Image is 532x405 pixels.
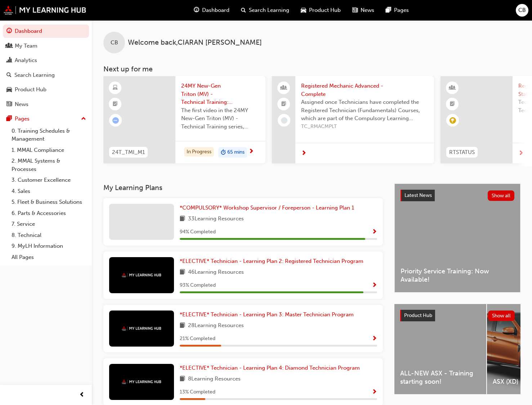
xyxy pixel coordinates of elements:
span: Dashboard [202,6,229,14]
div: My Team [15,42,37,50]
span: *COMPULSORY* Workshop Supervisor / Foreperson - Learning Plan 1 [180,204,354,211]
span: book-icon [180,321,185,330]
button: Show Progress [372,228,377,237]
span: Search Learning [249,6,289,14]
span: Show Progress [372,389,377,396]
span: duration-icon [221,148,226,157]
img: mmal [122,326,161,331]
a: Product HubShow all [400,310,515,321]
span: guage-icon [194,6,199,15]
span: learningResourceType_ELEARNING-icon [113,83,118,93]
span: news-icon [6,101,12,108]
span: *ELECTIVE* Technician - Learning Plan 2: Registered Technician Program [180,258,363,264]
a: Latest NewsShow allPriority Service Training: Now Available! [394,184,520,292]
span: 24T_TMI_M1 [112,148,145,157]
span: 13 % Completed [180,388,215,396]
a: guage-iconDashboard [188,3,235,18]
div: News [15,100,28,109]
span: people-icon [281,83,286,93]
span: pages-icon [6,116,12,122]
span: *ELECTIVE* Technician - Learning Plan 4: Diamond Technician Program [180,365,360,371]
span: guage-icon [6,28,12,35]
a: ALL-NEW ASX - Training starting soon! [394,304,486,394]
a: Analytics [3,54,89,67]
span: search-icon [241,6,246,15]
span: car-icon [6,87,12,93]
span: 65 mins [227,148,245,157]
a: Search Learning [3,69,89,82]
button: Show all [488,190,515,201]
span: learningResourceType_INSTRUCTOR_LED-icon [450,83,455,93]
span: booktick-icon [450,100,455,109]
button: Show all [488,311,515,321]
span: news-icon [352,6,358,15]
span: chart-icon [6,57,12,64]
a: All Pages [9,252,89,263]
span: pages-icon [386,6,391,15]
div: Pages [15,115,30,123]
span: learningRecordVerb_ATTEMPT-icon [112,117,119,124]
span: next-icon [249,149,254,155]
a: 2. MMAL Systems & Processes [9,155,89,175]
a: My Team [3,39,89,53]
button: Show Progress [372,388,377,397]
span: book-icon [180,215,185,224]
div: Product Hub [15,85,46,94]
span: 8 Learning Resources [188,375,241,384]
a: News [3,98,89,111]
span: Latest News [404,192,432,198]
a: *ELECTIVE* Technician - Learning Plan 2: Registered Technician Program [180,257,366,265]
span: next-icon [301,150,307,157]
span: News [361,6,374,14]
a: 9. MyLH Information [9,241,89,252]
span: Welcome back , CIARAN [PERSON_NAME] [128,39,262,47]
a: 4. Sales [9,186,89,197]
button: Show Progress [372,281,377,290]
a: 1. MMAL Compliance [9,145,89,156]
a: 6. Parts & Accessories [9,208,89,219]
span: CB [111,39,118,47]
span: 93 % Completed [180,281,216,290]
a: 3. Customer Excellence [9,175,89,186]
span: 24MY New-Gen Triton (MV) - Technical Training: Video 1 of 3 [181,82,260,106]
span: car-icon [301,6,306,15]
img: mmal [122,273,161,277]
span: Show Progress [372,282,377,289]
a: 24T_TMI_M124MY New-Gen Triton (MV) - Technical Training: Video 1 of 3The first video in the 24MY ... [103,76,265,163]
span: ALL-NEW ASX - Training starting soon! [400,369,480,386]
span: next-icon [518,150,524,157]
a: Dashboard [3,25,89,38]
a: car-iconProduct Hub [295,3,347,18]
span: Product Hub [309,6,341,14]
a: 8. Technical [9,230,89,241]
span: people-icon [6,43,12,49]
button: DashboardMy TeamAnalyticsSearch LearningProduct HubNews [3,23,89,112]
span: Assigned once Technicians have completed the Registered Technician (Fundamentals) Courses, which ... [301,98,428,123]
a: mmal [4,5,86,15]
a: news-iconNews [347,3,380,18]
span: 46 Learning Resources [188,268,244,277]
span: RTSTATUS [449,148,475,157]
a: Registered Mechanic Advanced - CompleteAssigned once Technicians have completed the Registered Te... [272,76,434,163]
span: up-icon [81,114,86,124]
span: Pages [394,6,409,14]
span: 21 % Completed [180,335,215,343]
a: search-iconSearch Learning [235,3,295,18]
a: *ELECTIVE* Technician - Learning Plan 4: Diamond Technician Program [180,364,363,372]
span: CB [518,6,526,14]
span: prev-icon [79,391,85,400]
span: booktick-icon [113,100,118,109]
div: Analytics [15,56,37,65]
a: 5. Fleet & Business Solutions [9,197,89,208]
span: booktick-icon [281,100,286,109]
button: Pages [3,112,89,126]
span: *ELECTIVE* Technician - Learning Plan 3: Master Technician Program [180,311,354,318]
a: *COMPULSORY* Workshop Supervisor / Foreperson - Learning Plan 1 [180,204,357,212]
img: mmal [122,379,161,384]
a: pages-iconPages [380,3,415,18]
a: Product Hub [3,83,89,96]
span: Product Hub [404,312,432,318]
span: Registered Mechanic Advanced - Complete [301,82,428,98]
span: learningRecordVerb_ACHIEVE-icon [450,117,456,124]
a: 0. Training Schedules & Management [9,126,89,145]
